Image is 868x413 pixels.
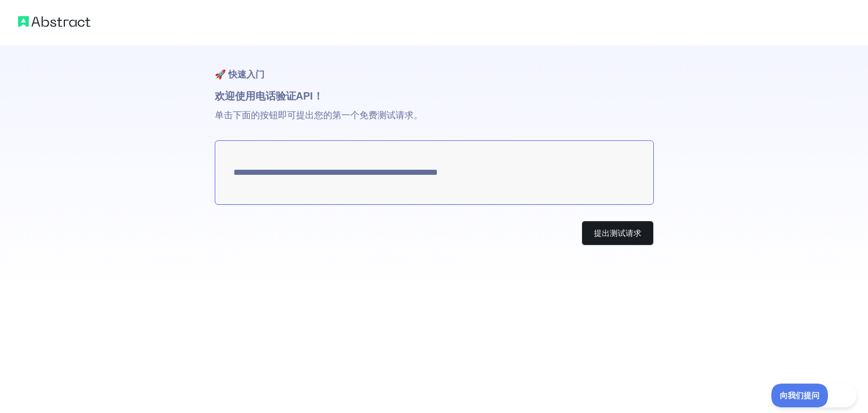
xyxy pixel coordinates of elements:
[771,384,857,407] iframe: 切换客户支持
[215,110,423,120] font: 单击下面的按钮即可提出您的第一个免费测试请求。
[215,70,264,79] font: 🚀 快速入门
[215,91,255,102] font: 欢迎使用
[296,91,323,102] font: API！
[581,221,654,246] button: 提出测试请求
[594,229,641,238] font: 提出测试请求
[18,14,90,29] img: 抽象标志
[255,91,296,102] font: 电话验证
